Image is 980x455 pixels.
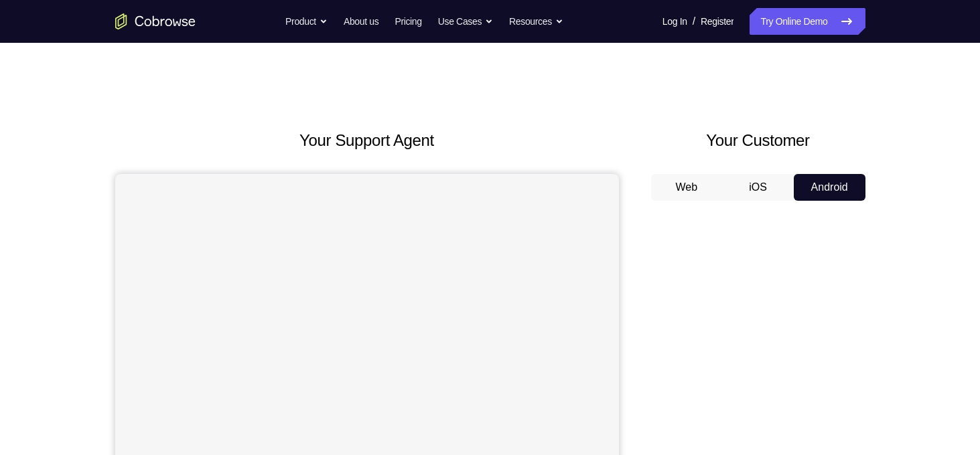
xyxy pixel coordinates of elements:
[701,8,733,35] a: Register
[395,8,421,35] a: Pricing
[693,13,695,29] span: /
[794,174,865,201] button: Android
[651,128,865,153] h2: Your Customer
[438,8,493,35] button: Use Cases
[509,8,563,35] button: Resources
[651,174,723,201] button: Web
[115,13,196,29] a: Go to the home page
[115,128,619,153] h2: Your Support Agent
[285,8,328,35] button: Product
[662,8,687,35] a: Log In
[344,8,378,35] a: About us
[722,174,794,201] button: iOS
[750,8,865,35] a: Try Online Demo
